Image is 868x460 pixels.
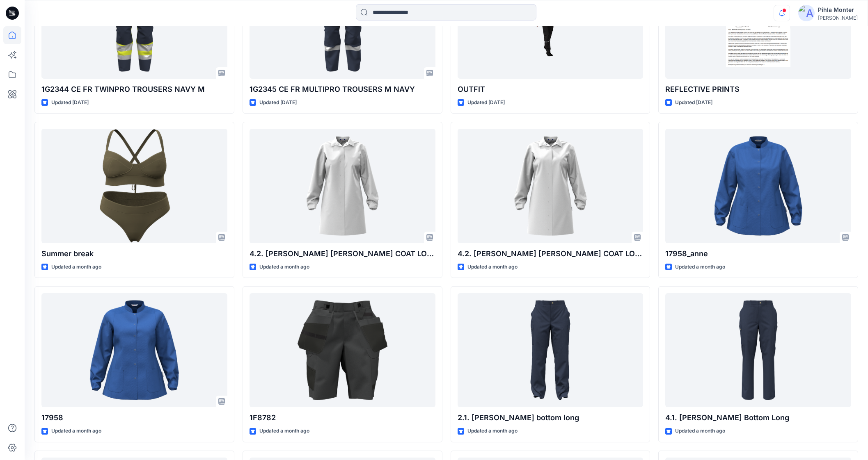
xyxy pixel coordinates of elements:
a: 17958 [41,293,227,407]
p: Updated [DATE] [259,98,297,107]
p: Updated [DATE] [467,98,505,107]
p: 17958 [41,412,227,424]
p: Updated a month ago [51,263,101,271]
div: Pihla Monter [818,5,858,15]
a: 4.2. Anne NORA COAT LONG [250,129,435,243]
a: 4.1. Paula Bottom Long [665,293,851,407]
p: OUTFIT [458,84,644,95]
p: 4.1. [PERSON_NAME] Bottom Long [665,412,851,424]
p: Updated a month ago [467,263,518,271]
p: 2.1. [PERSON_NAME] bottom long [458,412,644,424]
p: 1F8782 [250,412,435,424]
a: 2.1. Anne bottom long [458,293,644,407]
p: Updated a month ago [675,263,725,271]
p: Updated [DATE] [51,98,89,107]
p: Updated a month ago [467,427,518,435]
a: Summer break [41,129,227,243]
p: 1G2345 CE FR MULTIPRO TROUSERS M NAVY [250,84,435,95]
p: Updated a month ago [259,427,309,435]
p: Updated a month ago [675,427,725,435]
p: 4.2. [PERSON_NAME] [PERSON_NAME] COAT LONG [250,248,435,260]
a: 17958_anne [665,129,851,243]
div: [PERSON_NAME] [818,15,858,21]
a: 1F8782 [250,293,435,407]
p: REFLECTIVE PRINTS [665,84,851,95]
p: 4.2. [PERSON_NAME] [PERSON_NAME] COAT LONG [458,248,644,260]
p: Updated [DATE] [675,98,712,107]
p: 17958_anne [665,248,851,260]
p: 1G2344 CE FR TWINPRO TROUSERS NAVY M [41,84,227,95]
p: Updated a month ago [259,263,309,271]
p: Updated a month ago [51,427,101,435]
p: Summer break [41,248,227,260]
a: 4.2. Paula NORA COAT LONG [458,129,644,243]
img: avatar [798,5,815,21]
